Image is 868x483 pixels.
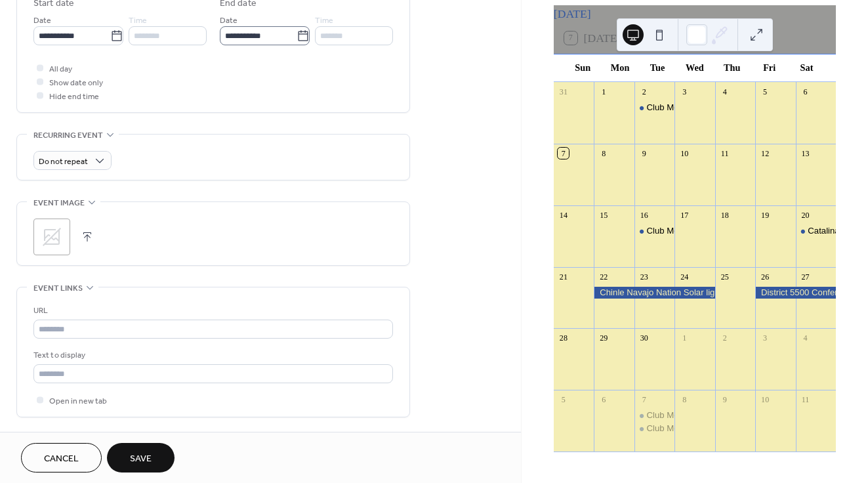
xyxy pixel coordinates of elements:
[49,76,103,90] span: Show date only
[130,452,152,466] span: Save
[638,271,650,282] div: 23
[719,86,730,97] div: 4
[647,409,698,421] div: Club Meeting
[638,394,650,406] div: 7
[760,209,771,220] div: 19
[800,86,811,97] div: 6
[719,148,730,159] div: 11
[647,102,698,114] div: Club Meeting
[638,333,650,344] div: 30
[220,14,238,28] span: Date
[554,5,836,22] div: [DATE]
[129,14,147,28] span: Time
[634,225,674,237] div: Club Meeting
[49,62,72,76] span: All day
[679,86,690,97] div: 3
[33,282,83,295] span: Event links
[719,209,730,220] div: 18
[634,409,674,421] div: Club Meeting
[44,452,79,466] span: Cancel
[33,196,85,210] span: Event image
[788,54,825,81] div: Sat
[760,271,771,282] div: 26
[598,209,610,220] div: 15
[558,209,569,220] div: 14
[800,394,811,406] div: 11
[719,271,730,282] div: 25
[33,129,103,142] span: Recurring event
[679,148,690,159] div: 10
[647,225,698,237] div: Club Meeting
[713,54,751,81] div: Thu
[751,54,788,81] div: Fri
[558,271,569,282] div: 21
[598,271,610,282] div: 22
[679,394,690,406] div: 8
[800,148,811,159] div: 13
[760,394,771,406] div: 10
[796,225,836,237] div: Catalina Rotary Project at Ben's Bells
[33,348,390,362] div: Text to display
[676,54,713,81] div: Wed
[594,287,714,299] div: Chinle Navajo Nation Solar light installation
[679,209,690,220] div: 17
[638,86,650,97] div: 2
[39,154,88,169] span: Do not repeat
[558,394,569,406] div: 5
[598,394,610,406] div: 6
[634,423,674,434] div: Club Meeting and Featured Speaker Joellen Russell, UA Geosciences Distinguished Professor
[755,287,836,299] div: District 5500 Conference of Rotarians & Friends
[800,209,811,220] div: 20
[21,443,102,472] button: Cancel
[800,333,811,344] div: 4
[558,86,569,97] div: 31
[49,90,99,104] span: Hide end time
[760,148,771,159] div: 12
[598,86,610,97] div: 1
[639,54,676,81] div: Tue
[760,86,771,97] div: 5
[33,14,51,28] span: Date
[33,219,70,255] div: ;
[638,209,650,220] div: 16
[33,304,390,318] div: URL
[679,271,690,282] div: 24
[598,148,610,159] div: 8
[638,148,650,159] div: 9
[107,443,175,472] button: Save
[558,333,569,344] div: 28
[558,148,569,159] div: 7
[49,394,107,408] span: Open in new tab
[564,54,602,81] div: Sun
[800,271,811,282] div: 27
[719,394,730,406] div: 9
[760,333,771,344] div: 3
[602,54,639,81] div: Mon
[634,102,674,114] div: Club Meeting
[679,333,690,344] div: 1
[719,333,730,344] div: 2
[598,333,610,344] div: 29
[315,14,333,28] span: Time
